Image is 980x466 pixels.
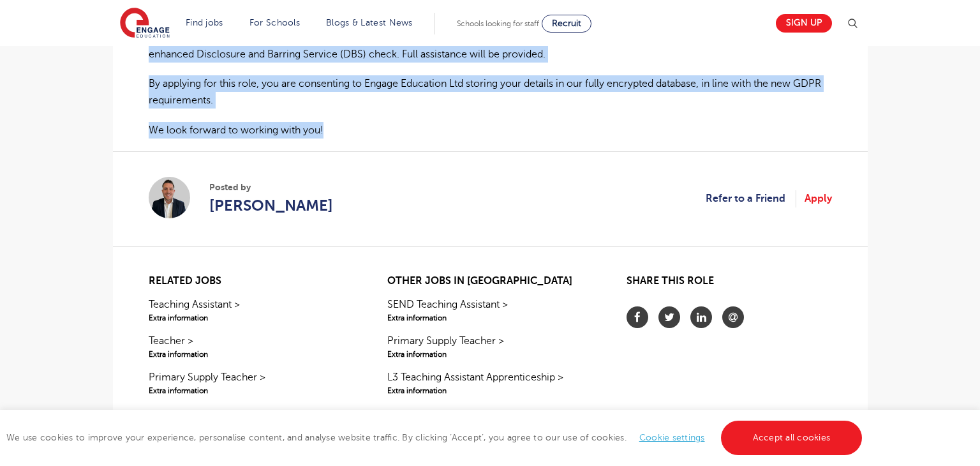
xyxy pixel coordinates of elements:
[149,385,353,396] span: Extra information
[249,18,300,27] a: For Schools
[326,18,413,27] a: Blogs & Latest News
[209,194,333,217] a: [PERSON_NAME]
[387,275,592,287] h2: Other jobs in [GEOGRAPHIC_DATA]
[120,8,170,40] img: Engage Education
[387,349,592,360] span: Extra information
[721,421,863,455] a: Accept all cookies
[387,385,592,396] span: Extra information
[149,75,832,109] p: By applying for this role, you are consenting to Engage Education Ltd storing your details in our...
[639,433,705,442] a: Cookie settings
[457,19,539,28] span: Schools looking for staff
[387,370,592,396] a: L3 Teaching Assistant Apprenticeship >Extra information
[149,370,353,396] a: Primary Supply Teacher >Extra information
[387,333,592,360] a: Primary Supply Teacher >Extra information
[209,181,333,194] span: Posted by
[627,275,831,294] h2: Share this role
[805,190,832,207] a: Apply
[149,297,353,324] a: Teaching Assistant >Extra information
[542,15,591,33] a: Recruit
[149,122,832,139] p: We look forward to working with you!
[387,312,592,324] span: Extra information
[186,18,223,27] a: Find jobs
[706,190,796,207] a: Refer to a Friend
[6,433,865,442] span: We use cookies to improve your experience, personalise content, and analyse website traffic. By c...
[387,297,592,324] a: SEND Teaching Assistant >Extra information
[776,14,832,33] a: Sign up
[149,333,353,360] a: Teacher >Extra information
[552,19,581,28] span: Recruit
[149,349,353,360] span: Extra information
[149,275,353,287] h2: Related jobs
[149,312,353,324] span: Extra information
